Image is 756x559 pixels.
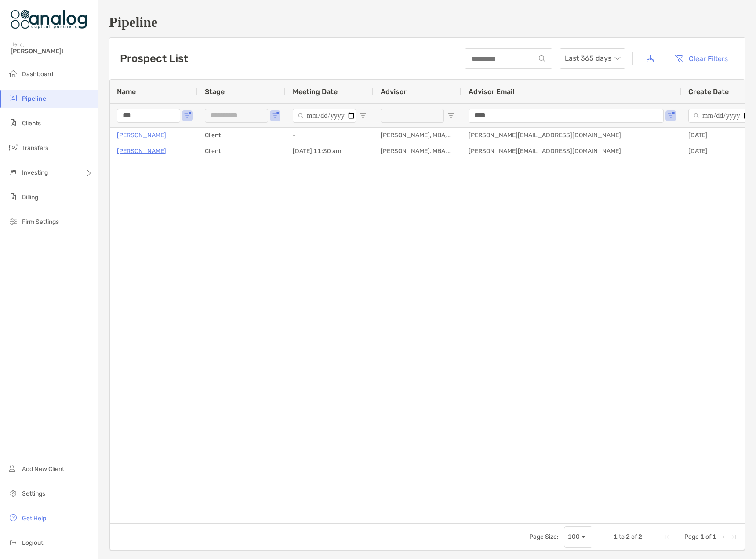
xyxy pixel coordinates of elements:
span: 2 [638,533,642,541]
span: Dashboard [22,70,53,78]
img: Zoe Logo [11,4,87,35]
span: Name [117,88,136,96]
span: 1 [614,533,618,541]
span: 1 [700,533,704,541]
span: [PERSON_NAME]! [11,47,93,55]
span: Add New Client [22,465,64,473]
button: Open Filter Menu [272,112,279,119]
button: Open Filter Menu [447,112,454,119]
div: - [286,128,374,143]
span: Billing [22,194,38,201]
input: Meeting Date Filter Input [293,109,356,123]
div: [DATE] 11:30 am [286,143,374,159]
span: Pipeline [22,95,46,102]
span: of [631,533,637,541]
div: Previous Page [674,533,681,541]
span: Log out [22,539,43,547]
div: [PERSON_NAME][EMAIL_ADDRESS][DOMAIN_NAME] [462,143,681,159]
div: [PERSON_NAME], MBA, CFA [374,143,462,159]
h1: Pipeline [109,14,745,30]
span: Settings [22,490,45,497]
input: Advisor Email Filter Input [469,109,664,123]
button: Clear Filters [668,49,734,68]
img: logout icon [8,537,18,548]
img: firm-settings icon [8,216,18,227]
input: Name Filter Input [117,109,180,123]
span: Create Date [688,88,729,96]
a: [PERSON_NAME] [117,130,166,141]
img: add_new_client icon [8,463,18,474]
img: input icon [539,55,545,62]
div: Last Page [731,533,738,541]
input: Create Date Filter Input [688,109,752,123]
img: clients icon [8,117,18,128]
span: Get Help [22,515,46,522]
div: [PERSON_NAME], MBA, CFA [374,128,462,143]
div: [PERSON_NAME][EMAIL_ADDRESS][DOMAIN_NAME] [462,128,681,143]
img: investing icon [8,167,18,177]
img: get-help icon [8,512,18,523]
span: Transfers [22,144,48,152]
button: Open Filter Menu [360,112,367,119]
a: [PERSON_NAME] [117,146,166,157]
span: Page [684,533,699,541]
span: Advisor [381,88,407,96]
span: Investing [22,169,48,176]
h3: Prospect List [120,52,188,65]
span: Stage [205,88,225,96]
img: billing icon [8,191,18,202]
span: of [705,533,711,541]
div: Next Page [720,533,727,541]
img: settings icon [8,488,18,498]
div: Client [198,143,286,159]
div: Client [198,128,286,143]
span: 2 [626,533,630,541]
img: transfers icon [8,142,18,153]
img: dashboard icon [8,68,18,79]
div: Page Size: [529,533,559,541]
span: 1 [712,533,716,541]
span: to [619,533,625,541]
div: 100 [568,533,580,541]
span: Advisor Email [469,88,514,96]
span: Firm Settings [22,218,59,226]
span: Meeting Date [293,88,338,96]
div: Page Size [564,526,592,548]
div: First Page [663,533,670,541]
button: Open Filter Menu [667,112,674,119]
span: Clients [22,120,41,127]
span: Last 365 days [565,49,620,68]
img: pipeline icon [8,93,18,103]
button: Open Filter Menu [184,112,191,119]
